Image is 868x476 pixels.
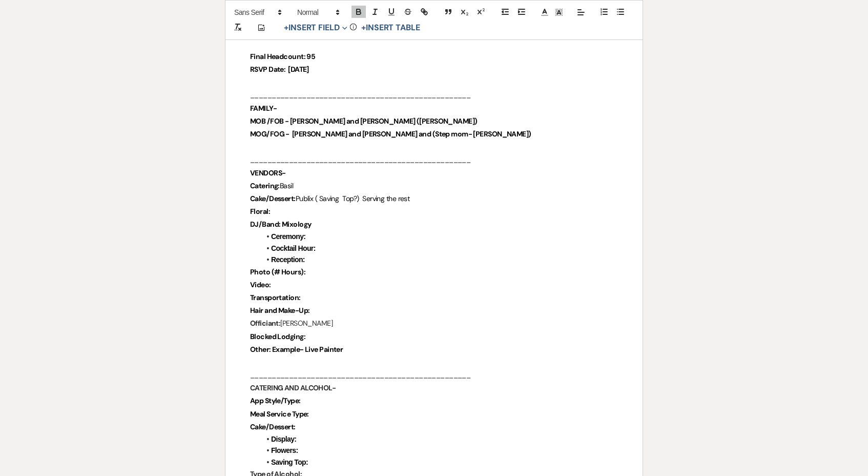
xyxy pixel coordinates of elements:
strong: Transportation: [250,293,301,302]
strong: Catering: [250,181,280,190]
strong: Officiant: [250,319,280,328]
strong: Reception: [271,255,305,264]
strong: Ceremony: [271,232,305,241]
strong: Cake/Dessert: [250,422,296,431]
span: [PERSON_NAME] [280,319,333,328]
strong: Blocked Lodging: [250,332,305,341]
span: Basil [280,181,293,190]
strong: Photo (# Hours): [250,267,305,276]
strong: MOG/FOG - [PERSON_NAME] and [PERSON_NAME] and (Step mom- [PERSON_NAME]) [250,129,531,138]
strong: Cake/Dessert: [250,194,296,203]
strong: DJ/Band: Mixology [250,220,311,229]
strong: Final Headcount: 95 [250,52,315,61]
span: Text Background Color [552,6,566,18]
strong: App Style/Type: [250,396,301,405]
strong: RSVP Date: [DATE] [250,65,309,74]
strong: Cocktail Hour: [271,244,316,252]
strong: CATERING AND ALCOHOL- [250,383,336,392]
strong: Saving Top: [271,458,308,466]
span: Alignment [574,6,588,18]
strong: Flowers: [271,446,298,454]
span: Publix ( Saving Top?) Serving the rest [296,194,410,203]
button: +Insert Table [358,22,424,34]
strong: Floral: [250,207,270,216]
button: Insert Field [280,22,351,34]
strong: Hair and Make-Up: [250,306,309,315]
span: Header Formats [293,6,343,18]
strong: FAMILY- [250,104,277,113]
span: + [361,24,366,32]
span: + [284,24,288,32]
strong: Display: [271,435,296,443]
span: Text Color [538,6,552,18]
strong: Other: Example- Live Painter [250,345,343,354]
strong: MOB /FOB - [PERSON_NAME] and [PERSON_NAME] ([PERSON_NAME]) [250,116,478,126]
strong: Video: [250,280,271,289]
p: ___________________________________________________ [250,89,618,102]
strong: Meal Service Type: [250,409,309,419]
strong: VENDORS- [250,168,286,177]
p: ___________________________________________________ [250,153,618,166]
p: ___________________________________________________ [250,369,618,382]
